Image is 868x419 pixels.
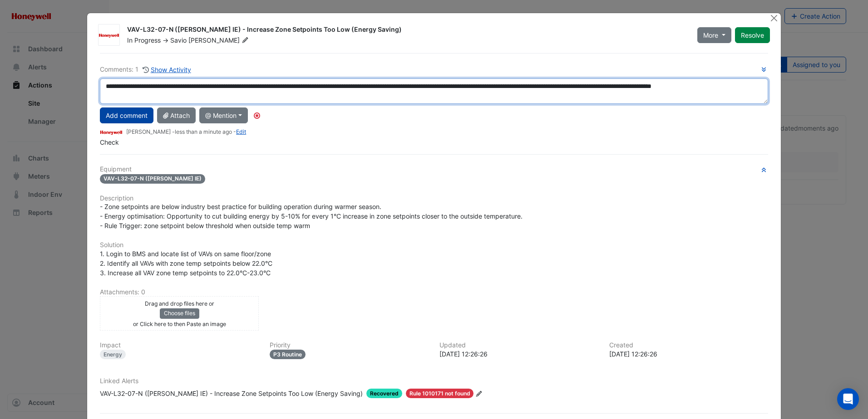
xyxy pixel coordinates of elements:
[100,203,523,229] span: - Zone setpoints are below industry best practice for building operation during warmer season. - ...
[100,241,768,249] h6: Solution
[100,341,259,349] h6: Impact
[735,27,770,43] button: Resolve
[100,64,192,75] div: Comments: 1
[127,25,686,36] div: VAV-L32-07-N ([PERSON_NAME] IE) - Increase Zone Setpoints Too Low (Energy Saving)
[100,127,123,137] img: Honeywell
[366,389,402,398] span: Recovered
[99,31,119,40] img: Honeywell
[236,128,246,135] a: Edit
[697,27,731,43] button: More
[270,350,306,359] div: P3 Routine
[475,390,482,397] fa-icon: Edit Linked Alerts
[142,64,192,75] button: Show Activity
[406,389,474,398] span: Rule 1010171 not found
[188,36,250,45] span: [PERSON_NAME]
[100,350,126,359] div: Energy
[127,36,161,44] span: In Progress
[133,321,226,327] small: or Click here to then Paste an image
[100,250,272,277] span: 1. Login to BMS and locate list of VAVs on same floor/zone 2. Identify all VAVs with zone temp se...
[145,300,214,307] small: Drag and drop files here or
[157,107,196,123] button: Attach
[199,107,248,123] button: @ Mention
[170,36,187,44] span: Savio
[837,388,859,410] div: Open Intercom Messenger
[100,377,768,385] h6: Linked Alerts
[100,138,119,146] span: Check
[126,128,246,136] small: [PERSON_NAME] - -
[270,341,429,349] h6: Priority
[439,341,598,349] h6: Updated
[163,36,168,44] span: ->
[100,195,768,202] h6: Description
[100,107,153,123] button: Add comment
[100,389,363,398] div: VAV-L32-07-N ([PERSON_NAME] IE) - Increase Zone Setpoints Too Low (Energy Saving)
[100,288,768,296] h6: Attachments: 0
[609,349,768,359] div: [DATE] 12:26:26
[160,308,199,318] button: Choose files
[609,341,768,349] h6: Created
[100,174,205,184] span: VAV-L32-07-N ([PERSON_NAME] IE)
[253,112,261,120] div: Tooltip anchor
[175,128,232,135] span: 2025-09-10 12:26:26
[703,30,718,40] span: More
[100,166,768,173] h6: Equipment
[769,13,779,23] button: Close
[439,349,598,359] div: [DATE] 12:26:26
